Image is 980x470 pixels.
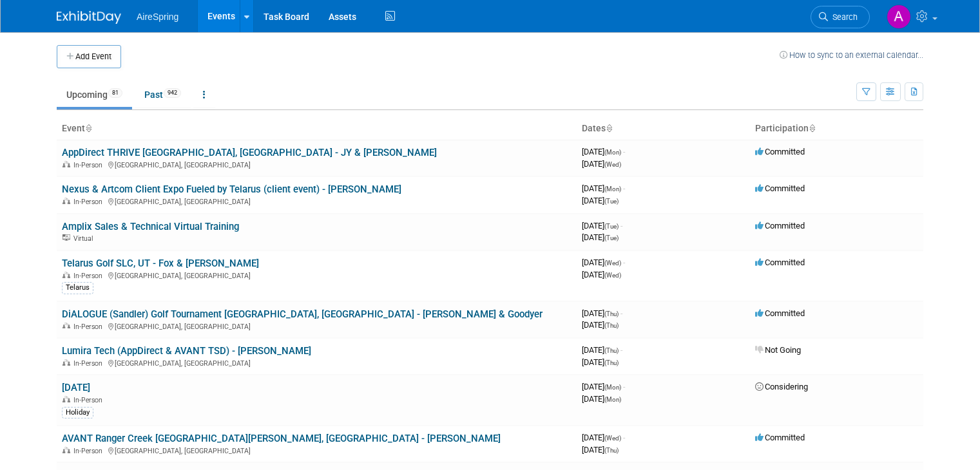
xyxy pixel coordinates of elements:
[62,161,70,167] img: In-Person Event
[73,323,106,331] span: In-Person
[62,447,70,453] img: In-Person Event
[755,147,805,156] span: Committed
[755,183,805,193] span: Committed
[62,234,70,241] img: Virtual Event
[582,183,625,193] span: [DATE]
[135,82,191,107] a: Past942
[62,198,70,204] img: In-Person Event
[62,159,572,169] div: [GEOGRAPHIC_DATA], [GEOGRAPHIC_DATA]
[85,123,91,133] a: Sort by Event Name
[62,396,70,402] img: In-Person Event
[604,310,619,317] span: (Thu)
[604,359,619,366] span: (Thu)
[604,384,621,391] span: (Mon)
[62,272,70,278] img: In-Person Event
[62,359,70,366] img: In-Person Event
[62,321,572,331] div: [GEOGRAPHIC_DATA], [GEOGRAPHIC_DATA]
[604,149,621,156] span: (Mon)
[582,258,625,267] span: [DATE]
[164,88,181,98] span: 942
[604,185,621,193] span: (Mon)
[73,396,106,404] span: In-Person
[582,320,619,330] span: [DATE]
[582,308,622,318] span: [DATE]
[108,88,122,98] span: 81
[620,308,622,318] span: -
[755,221,805,230] span: Committed
[582,221,622,230] span: [DATE]
[887,5,911,29] img: Angie Handal
[604,447,619,454] span: (Thu)
[623,382,625,391] span: -
[606,123,612,133] a: Sort by Start Date
[73,234,97,243] span: Virtual
[604,259,621,267] span: (Wed)
[604,347,619,354] span: (Thu)
[57,11,121,24] img: ExhibitDay
[620,345,622,355] span: -
[780,50,923,60] a: How to sync to an external calendar...
[828,12,858,22] span: Search
[809,123,815,133] a: Sort by Participation Type
[582,232,619,242] span: [DATE]
[62,196,572,206] div: [GEOGRAPHIC_DATA], [GEOGRAPHIC_DATA]
[755,345,801,355] span: Not Going
[62,323,70,329] img: In-Person Event
[57,45,121,68] button: Add Event
[57,118,577,140] th: Event
[57,82,132,107] a: Upcoming81
[62,407,93,418] div: Holiday
[62,282,93,294] div: Telarus
[582,382,625,391] span: [DATE]
[62,221,239,232] a: Amplix Sales & Technical Virtual Training
[577,118,750,140] th: Dates
[62,183,401,195] a: Nexus & Artcom Client Expo Fueled by Telarus (client event) - [PERSON_NAME]
[604,161,621,168] span: (Wed)
[582,433,625,442] span: [DATE]
[62,258,259,269] a: Telarus Golf SLC, UT - Fox & [PERSON_NAME]
[582,159,621,169] span: [DATE]
[62,357,572,368] div: [GEOGRAPHIC_DATA], [GEOGRAPHIC_DATA]
[582,357,619,367] span: [DATE]
[62,270,572,280] div: [GEOGRAPHIC_DATA], [GEOGRAPHIC_DATA]
[623,433,625,442] span: -
[582,345,622,355] span: [DATE]
[582,196,619,205] span: [DATE]
[137,12,178,22] span: AireSpring
[604,223,619,230] span: (Tue)
[604,322,619,329] span: (Thu)
[62,308,543,320] a: DiALOGUE (Sandler) Golf Tournament [GEOGRAPHIC_DATA], [GEOGRAPHIC_DATA] - [PERSON_NAME] & Goodyer
[620,221,622,230] span: -
[604,198,619,205] span: (Tue)
[582,394,621,404] span: [DATE]
[755,433,805,442] span: Committed
[73,198,106,206] span: In-Person
[811,6,870,28] a: Search
[623,183,625,193] span: -
[755,308,805,318] span: Committed
[73,359,106,368] span: In-Person
[582,147,625,156] span: [DATE]
[604,435,621,442] span: (Wed)
[604,396,621,403] span: (Mon)
[62,433,501,444] a: AVANT Ranger Creek [GEOGRAPHIC_DATA][PERSON_NAME], [GEOGRAPHIC_DATA] - [PERSON_NAME]
[755,382,808,391] span: Considering
[623,147,625,156] span: -
[62,147,437,158] a: AppDirect THRIVE [GEOGRAPHIC_DATA], [GEOGRAPHIC_DATA] - JY & [PERSON_NAME]
[582,270,621,279] span: [DATE]
[62,345,311,357] a: Lumira Tech (AppDirect & AVANT TSD) - [PERSON_NAME]
[73,161,106,169] span: In-Person
[623,258,625,267] span: -
[750,118,923,140] th: Participation
[73,447,106,455] span: In-Person
[604,234,619,241] span: (Tue)
[62,382,90,393] a: [DATE]
[73,272,106,280] span: In-Person
[582,445,619,455] span: [DATE]
[604,272,621,279] span: (Wed)
[755,258,805,267] span: Committed
[62,445,572,455] div: [GEOGRAPHIC_DATA], [GEOGRAPHIC_DATA]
